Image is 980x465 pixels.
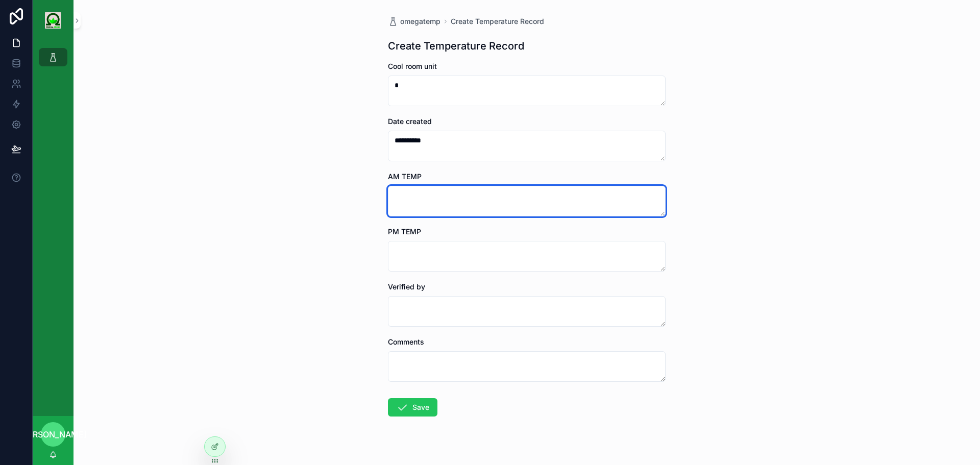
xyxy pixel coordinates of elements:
span: [PERSON_NAME] [19,428,87,440]
span: PM TEMP [388,227,421,236]
span: omegatemp [400,16,440,27]
img: App logo [45,12,61,29]
span: AM TEMP [388,172,422,181]
span: Date created [388,117,432,126]
span: Cool room unit [388,62,437,70]
span: Comments [388,337,424,346]
span: Verified by [388,282,425,291]
button: Save [388,398,437,417]
a: omegatemp [388,16,440,27]
h1: Create Temperature Record [388,39,524,53]
a: Create Temperature Record [451,16,544,27]
div: scrollable content [33,41,73,80]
